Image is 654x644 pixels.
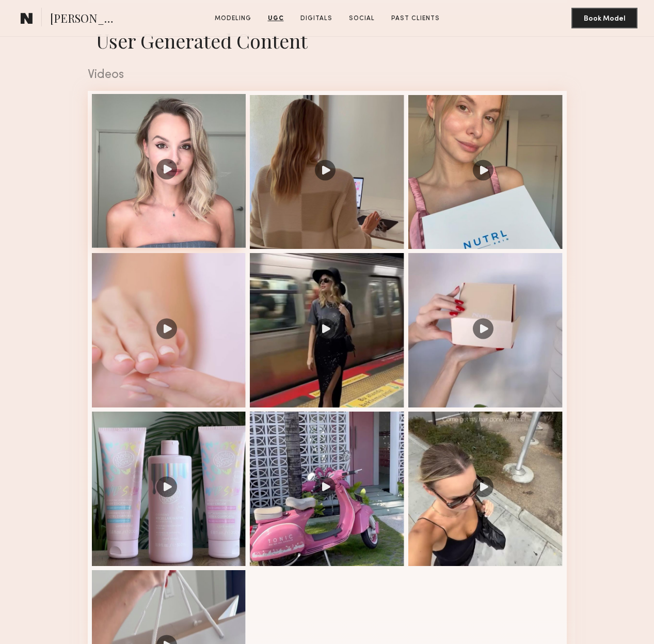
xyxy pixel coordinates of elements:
[211,14,256,23] a: Modeling
[571,13,637,22] a: Book Model
[79,27,575,53] h1: User Generated Content
[387,14,444,23] a: Past Clients
[296,14,337,23] a: Digitals
[571,8,637,28] button: Book Model
[88,69,567,81] div: Videos
[264,14,288,23] a: UGC
[50,10,122,28] span: [PERSON_NAME]
[345,14,379,23] a: Social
